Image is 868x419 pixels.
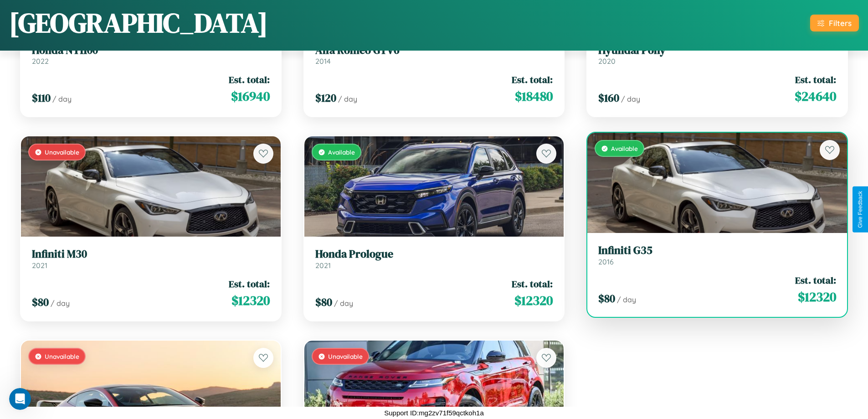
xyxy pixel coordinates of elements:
span: $ 16940 [231,87,270,105]
h1: [GEOGRAPHIC_DATA] [9,4,268,41]
a: Hyundai Pony2020 [598,44,836,66]
span: $ 12320 [514,291,553,310]
span: / day [621,94,640,103]
span: / day [617,295,636,304]
span: / day [52,94,72,103]
span: / day [51,299,70,308]
span: Unavailable [328,352,363,360]
span: 2020 [598,57,616,66]
span: Unavailable [45,352,79,360]
span: Est. total: [229,73,270,86]
div: Filters [829,18,852,28]
h3: Honda Prologue [315,248,553,261]
span: Est. total: [229,277,270,290]
a: Honda Prologue2021 [315,248,553,270]
span: 2014 [315,57,331,66]
span: $ 24640 [795,87,836,105]
iframe: Intercom live chat [9,388,31,410]
span: Est. total: [795,274,836,287]
h3: Infiniti G35 [598,244,836,257]
span: $ 12320 [798,288,836,306]
span: 2016 [598,257,614,266]
span: 2022 [32,57,49,66]
span: / day [338,94,357,103]
span: $ 80 [598,291,615,306]
h3: Alfa Romeo GTV6 [315,44,553,57]
button: Filters [810,15,859,31]
span: $ 160 [598,90,619,105]
span: / day [334,299,353,308]
span: 2021 [315,261,331,270]
span: Est. total: [512,73,553,86]
span: Available [328,148,355,156]
a: Infiniti G352016 [598,244,836,266]
span: $ 120 [315,90,336,105]
a: Infiniti M302021 [32,248,270,270]
h3: Infiniti M30 [32,248,270,261]
span: Est. total: [795,73,836,86]
span: $ 12320 [231,291,270,310]
span: $ 110 [32,90,51,105]
span: 2021 [32,261,47,270]
h3: Hyundai Pony [598,44,836,57]
span: $ 80 [315,295,332,310]
a: Honda NT11002022 [32,44,270,66]
span: Est. total: [512,277,553,290]
span: $ 18480 [515,87,553,105]
a: Alfa Romeo GTV62014 [315,44,553,66]
span: Unavailable [45,148,79,156]
span: $ 80 [32,295,49,310]
h3: Honda NT1100 [32,44,270,57]
div: Give Feedback [857,191,863,228]
span: Available [611,145,638,152]
p: Support ID: mg2zv71f59qctkoh1a [384,407,483,419]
